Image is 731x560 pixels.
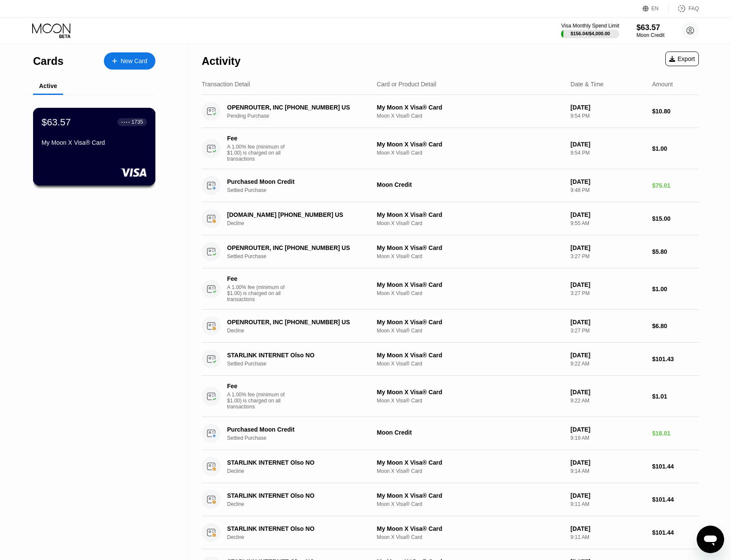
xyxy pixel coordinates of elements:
div: Settled Purchase [227,253,379,259]
div: Card or Product Detail [377,81,437,88]
div: Settled Purchase [227,187,379,193]
div: Export [665,52,699,66]
div: My Moon X Visa® Card [377,352,564,359]
div: EN [652,6,659,12]
div: 1735 [131,119,143,125]
div: My Moon X Visa® Card [377,492,564,499]
div: $6.80 [652,323,699,329]
div: STARLINK INTERNET Olso NO [227,492,368,499]
div: Moon Credit [377,429,564,436]
div: $1.01 [652,393,699,400]
div: EN [643,4,669,13]
div: 9:54 PM [570,113,645,119]
div: Decline [227,220,379,226]
div: Decline [227,328,379,334]
div: STARLINK INTERNET Olso NO [227,525,368,532]
div: Moon Credit [377,181,564,188]
div: 9:19 AM [570,435,645,441]
div: STARLINK INTERNET Olso NOSettled PurchaseMy Moon X Visa® CardMoon X Visa® Card[DATE]9:22 AM$101.43 [202,343,699,376]
div: FAQ [669,4,699,13]
div: [DATE] [570,211,645,218]
div: My Moon X Visa® Card [377,389,564,396]
div: STARLINK INTERNET Olso NODeclineMy Moon X Visa® CardMoon X Visa® Card[DATE]9:14 AM$101.44 [202,450,699,483]
div: Fee [227,275,287,282]
div: $63.57 [637,23,664,32]
div: 9:22 AM [570,361,645,367]
div: $101.44 [652,529,699,536]
div: My Moon X Visa® Card [377,141,564,148]
div: 9:14 AM [570,468,645,474]
div: Active [39,82,57,89]
div: [DATE] [570,525,645,532]
div: Moon X Visa® Card [377,150,564,156]
div: 9:54 PM [570,150,645,156]
div: My Moon X Visa® Card [377,319,564,326]
div: A 1.00% fee (minimum of $1.00) is charged on all transactions [227,144,291,162]
div: Decline [227,468,379,474]
div: Moon Credit [637,32,664,38]
div: New Card [104,52,155,70]
div: 9:48 PM [570,187,645,193]
div: My Moon X Visa® Card [377,281,564,288]
div: [DATE] [570,319,645,326]
div: Purchased Moon CreditSettled PurchaseMoon Credit[DATE]9:19 AM$18.01 [202,417,699,450]
div: [DATE] [570,459,645,466]
div: Moon X Visa® Card [377,328,564,334]
div: $75.01 [652,182,699,189]
div: $101.43 [652,356,699,362]
div: Export [669,55,695,62]
div: [DOMAIN_NAME] [PHONE_NUMBER] USDeclineMy Moon X Visa® CardMoon X Visa® Card[DATE]9:55 AM$15.00 [202,202,699,235]
div: [DATE] [570,492,645,499]
div: OPENROUTER, INC [PHONE_NUMBER] US [227,104,368,111]
div: A 1.00% fee (minimum of $1.00) is charged on all transactions [227,392,291,410]
div: STARLINK INTERNET Olso NO [227,352,368,359]
div: FeeA 1.00% fee (minimum of $1.00) is charged on all transactionsMy Moon X Visa® CardMoon X Visa® ... [202,128,699,169]
div: Pending Purchase [227,113,379,119]
div: Moon X Visa® Card [377,253,564,259]
div: Date & Time [570,81,604,88]
div: Purchased Moon Credit [227,178,368,185]
div: New Card [121,58,147,65]
div: Amount [652,81,673,88]
div: $15.00 [652,215,699,222]
div: Moon X Visa® Card [377,398,564,404]
div: Fee [227,135,287,142]
div: OPENROUTER, INC [PHONE_NUMBER] USSettled PurchaseMy Moon X Visa® CardMoon X Visa® Card[DATE]3:27 ... [202,235,699,268]
div: My Moon X Visa® Card [377,459,564,466]
div: OPENROUTER, INC [PHONE_NUMBER] USDeclineMy Moon X Visa® CardMoon X Visa® Card[DATE]3:27 PM$6.80 [202,310,699,343]
div: My Moon X Visa® Card [42,139,147,146]
div: ● ● ● ● [121,121,130,123]
div: Visa Monthly Spend Limit [561,23,619,29]
div: My Moon X Visa® Card [377,211,564,218]
div: OPENROUTER, INC [PHONE_NUMBER] US [227,244,368,251]
div: Fee [227,383,287,390]
div: Moon X Visa® Card [377,501,564,507]
div: Visa Monthly Spend Limit$156.04/$4,000.00 [561,23,619,38]
div: $63.57● ● ● ●1735My Moon X Visa® Card [33,108,155,185]
div: Purchased Moon Credit [227,426,368,433]
div: Moon X Visa® Card [377,290,564,296]
div: Activity [202,55,240,67]
div: Decline [227,501,379,507]
div: 9:22 AM [570,398,645,404]
div: [DATE] [570,426,645,433]
div: Transaction Detail [202,81,250,88]
div: Moon X Visa® Card [377,534,564,540]
div: OPENROUTER, INC [PHONE_NUMBER] US [227,319,368,326]
div: [DATE] [570,352,645,359]
div: 9:11 AM [570,501,645,507]
div: STARLINK INTERNET Olso NO [227,459,368,466]
div: [DATE] [570,281,645,288]
div: [DATE] [570,389,645,396]
div: 9:55 AM [570,220,645,226]
div: [DATE] [570,178,645,185]
div: Moon X Visa® Card [377,468,564,474]
div: $63.57 [42,116,71,128]
div: 3:27 PM [570,253,645,259]
div: [DOMAIN_NAME] [PHONE_NUMBER] US [227,211,368,218]
div: [DATE] [570,244,645,251]
div: My Moon X Visa® Card [377,525,564,532]
div: $101.44 [652,463,699,470]
div: $156.04 / $4,000.00 [570,31,610,36]
div: [DATE] [570,104,645,111]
